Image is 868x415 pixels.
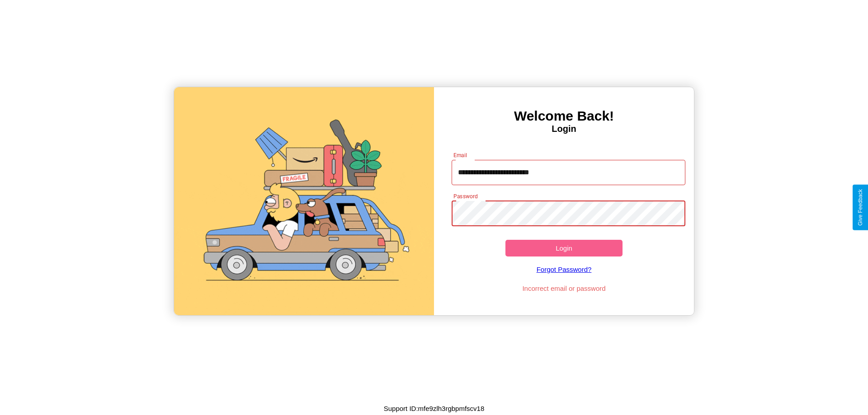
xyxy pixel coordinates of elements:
[505,240,623,256] button: Login
[453,192,477,200] label: Password
[434,108,694,124] h3: Welcome Back!
[447,282,681,294] p: Incorrect email or password
[384,402,485,415] p: Support ID: mfe9zlh3rgbpmfscv18
[857,189,863,226] div: Give Feedback
[174,87,434,315] img: gif
[447,256,681,282] a: Forgot Password?
[434,124,694,134] h4: Login
[453,151,467,159] label: Email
